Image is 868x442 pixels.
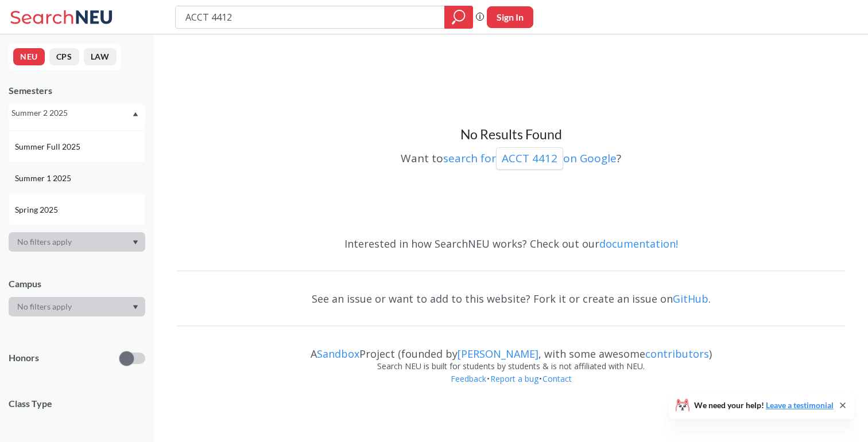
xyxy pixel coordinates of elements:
span: Class Type [9,397,145,410]
span: Summer 1 2025 [15,172,73,185]
span: Summer Full 2025 [15,140,83,153]
div: Interested in how SearchNEU works? Check out our [177,227,845,260]
a: Contact [542,373,572,384]
a: documentation! [599,237,678,251]
button: Sign In [487,6,533,28]
div: Search NEU is built for students by students & is not affiliated with NEU. [177,360,845,373]
a: search forACCT 4412on Google [443,151,617,166]
button: CPS [49,48,79,65]
div: Summer 2 2025 [11,107,131,119]
div: Semesters [9,84,145,97]
button: NEU [13,48,45,65]
div: magnifying glass [444,6,473,29]
div: See an issue or want to add to this website? Fork it or create an issue on . [177,282,845,315]
a: GitHub [673,292,708,306]
a: contributors [645,347,709,361]
div: Dropdown arrow [9,232,145,252]
svg: Dropdown arrow [133,112,138,116]
p: Honors [9,351,39,365]
a: Feedback [450,373,487,384]
h3: No Results Found [177,126,845,143]
div: Dropdown arrow [9,297,145,316]
input: Class, professor, course number, "phrase" [184,7,436,27]
div: A Project (founded by , with some awesome ) [177,337,845,360]
svg: Dropdown arrow [133,305,138,310]
a: [PERSON_NAME] [458,347,538,361]
div: Campus [9,277,145,290]
svg: Dropdown arrow [133,240,138,245]
span: Spring 2025 [15,204,60,216]
div: Summer 2 2025Dropdown arrowFall 2025Summer 2 2025Summer Full 2025Summer 1 2025Spring 2025Fall 202... [9,104,145,122]
p: ACCT 4412 [502,151,557,166]
a: Report a bug [490,373,539,384]
a: Sandbox [317,347,359,361]
span: We need your help! [694,401,834,409]
div: • • [177,373,845,402]
button: LAW [84,48,117,65]
svg: magnifying glass [452,9,466,25]
div: Want to ? [177,143,845,170]
a: Leave a testimonial [766,400,834,410]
